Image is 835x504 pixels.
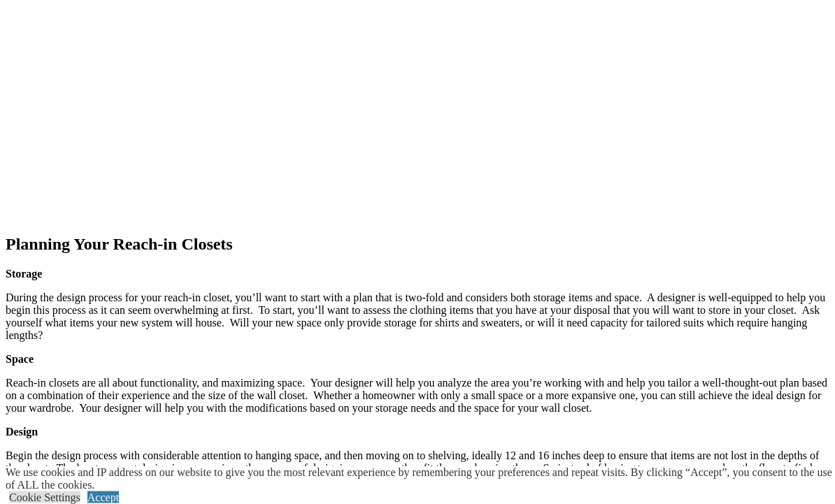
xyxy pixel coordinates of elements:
a: Cookie Settings [9,491,80,503]
div: We use cookies and IP address on our website to give you the most relevant experience by remember... [6,466,835,491]
strong: Storage [6,268,42,280]
strong: Design [6,426,38,438]
p: Begin the design process with considerable attention to hanging space, and then moving on to shel... [6,449,829,500]
p: Reach-in closets are all about functionality, and maximizing space. Your designer will help you a... [6,377,829,415]
p: During the design process for your reach-in closet, you’ll want to start with a plan that is two-... [6,291,829,342]
a: Accept [87,491,119,503]
h2: Planning Your Reach-in Closets [6,235,829,254]
strong: Space [6,353,34,365]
